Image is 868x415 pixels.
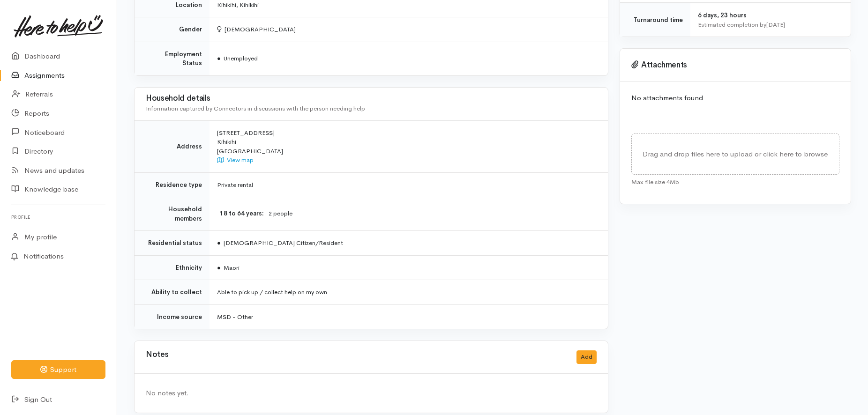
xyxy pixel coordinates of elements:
span: Unemployed [217,54,258,62]
td: Turnaround time [620,3,690,37]
td: MSD - Other [210,304,608,329]
dd: 2 people [269,209,597,219]
time: [DATE] [766,21,785,29]
span: ● [217,54,221,62]
span: Information captured by Connectors in discussions with the person needing help [146,104,365,112]
h3: Notes [146,350,168,364]
p: No attachments found [631,93,839,104]
a: View map [217,156,254,164]
dt: 18 to 64 years [217,209,264,218]
span: Maori [217,264,239,272]
span: ● [217,264,221,272]
td: Income source [135,304,210,329]
td: Employment Status [135,42,210,75]
td: Gender [135,17,210,42]
td: Ability to collect [135,280,210,305]
td: Residence type [135,172,210,197]
td: Household members [135,197,210,231]
span: 6 days, 23 hours [698,11,747,19]
h3: Household details [146,94,597,103]
td: Able to pick up / collect help on my own [210,280,608,305]
button: Support [11,360,105,379]
td: Private rental [210,172,608,197]
td: Address [135,120,210,172]
h6: Profile [11,211,105,223]
button: Add [576,350,597,364]
div: No notes yet. [146,388,597,399]
span: [DEMOGRAPHIC_DATA] Citizen/Resident [217,239,343,247]
span: Drag and drop files here to upload or click here to browse [643,149,828,158]
span: [DEMOGRAPHIC_DATA] [217,25,296,33]
div: Estimated completion by [698,20,839,30]
span: ● [217,239,221,247]
h3: Attachments [631,60,839,70]
div: Max file size 4Mb [631,175,839,187]
div: [STREET_ADDRESS] Kihikihi [GEOGRAPHIC_DATA] [217,128,597,165]
td: Ethnicity [135,255,210,280]
td: Residential status [135,231,210,256]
